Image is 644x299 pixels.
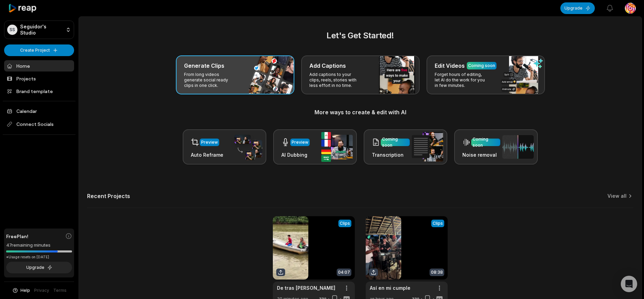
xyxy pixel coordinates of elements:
span: Help [20,287,30,294]
div: Preview [201,139,218,145]
a: Projects [4,73,74,84]
h3: Generate Clips [184,62,224,70]
a: De tras [PERSON_NAME] [277,284,335,291]
a: Calendar [4,105,74,117]
span: Connect Socials [4,118,74,130]
a: View all [607,193,627,199]
img: transcription.png [412,132,443,161]
div: SS [7,25,17,35]
a: Brand template [4,86,74,97]
a: Privacy [34,287,49,294]
h3: Edit Videos [435,62,465,70]
img: noise_removal.png [502,135,534,159]
button: Help [12,287,30,294]
img: auto_reframe.png [231,134,262,160]
p: Seguidor's Studio [20,24,63,36]
button: Upgrade [560,2,595,14]
div: 47 remaining minutes [6,242,72,249]
div: Coming soon [382,136,408,148]
div: Open Intercom Messenger [621,276,637,292]
p: Add captions to your clips, reels, stories with less effort in no time. [309,72,362,88]
h3: Auto Reframe [191,151,223,158]
div: Preview [292,139,308,145]
h2: Recent Projects [87,193,130,199]
h3: More ways to create & edit with AI [87,108,633,116]
button: Create Project [4,44,74,56]
span: Free Plan! [6,233,28,240]
img: ai_dubbing.png [321,132,353,162]
a: Así en mi cumple [370,284,410,291]
h3: Add Captions [309,62,346,70]
button: Upgrade [6,262,72,273]
a: Terms [53,287,67,294]
p: From long videos generate social ready clips in one click. [184,72,237,88]
p: Forget hours of editing, let AI do the work for you in few minutes. [435,72,488,88]
div: Coming soon [468,63,495,69]
h3: AI Dubbing [281,151,310,158]
h3: Transcription [372,151,410,158]
div: Coming soon [473,136,499,148]
div: *Usage resets on [DATE] [6,255,72,260]
a: Home [4,60,74,71]
h2: Let's Get Started! [87,29,633,42]
h3: Noise removal [462,151,500,158]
